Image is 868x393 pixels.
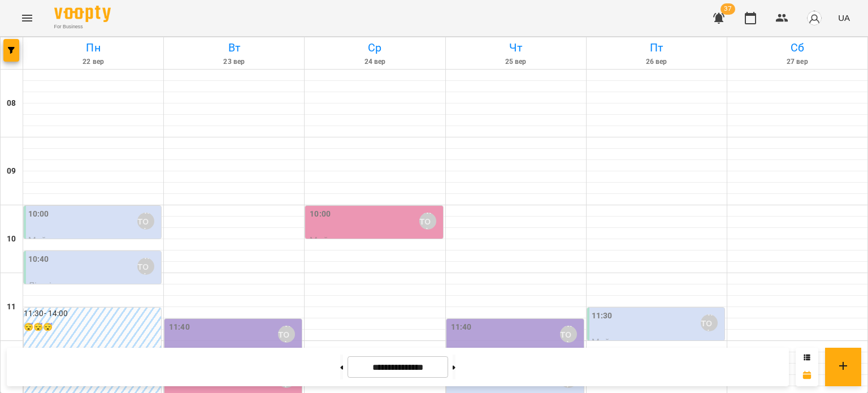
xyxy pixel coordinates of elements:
span: UA [838,12,850,24]
div: Вікторія [278,326,295,343]
img: avatar_s.png [806,10,822,26]
h6: 😴😴😴 [24,321,161,334]
label: 11:30 [592,310,613,322]
label: 10:00 [28,208,49,221]
button: Menu [14,5,41,32]
span: For Business [54,23,111,31]
span: 37 [721,3,735,15]
h6: Чт [448,39,584,57]
div: Вікторія [419,213,436,230]
h6: 10 [7,233,16,245]
span: Майя [28,235,52,245]
h6: Пн [25,39,162,57]
label: 10:00 [310,208,331,221]
div: Вікторія [137,213,154,230]
h6: 26 вер [588,57,725,67]
label: 11:40 [169,321,190,334]
h6: 27 вер [729,57,866,67]
h6: Ср [306,39,443,57]
h6: Сб [729,39,866,57]
div: Вікторія [701,314,718,331]
h6: 09 [7,165,16,178]
label: 10:40 [28,253,49,266]
div: Вікторія [137,258,154,275]
div: Вікторія [560,326,577,343]
h6: Пт [588,39,725,57]
h6: 22 вер [25,57,162,67]
h6: 25 вер [448,57,584,67]
h6: 23 вер [166,57,302,67]
h6: 11 [7,301,16,313]
label: 11:40 [451,321,472,334]
span: Ліза індив [28,280,72,291]
h6: 08 [7,97,16,110]
h6: 24 вер [306,57,443,67]
h6: 11:30 - 14:00 [24,308,161,320]
img: Voopty Logo [54,6,111,22]
h6: Вт [166,39,302,57]
span: Майя [310,235,333,245]
button: UA [834,7,854,28]
span: Майя [592,336,615,347]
